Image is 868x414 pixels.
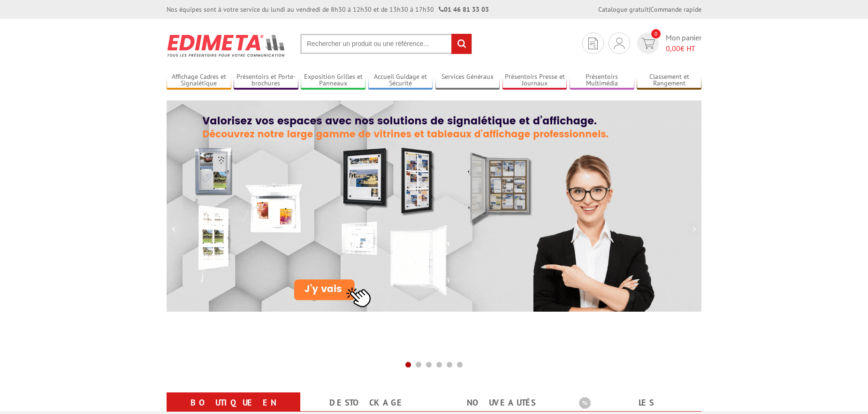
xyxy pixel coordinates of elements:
a: nouveautés [445,394,556,411]
a: Catalogue gratuit [598,5,649,14]
b: Les promotions [579,394,696,413]
a: Affichage Cadres et Signalétique [167,73,231,88]
span: € HT [666,43,701,54]
a: Présentoirs et Porte-brochures [234,73,298,88]
a: Classement et Rangement [637,73,701,88]
img: Présentoir, panneau, stand - Edimeta - PLV, affichage, mobilier bureau, entreprise [167,28,286,63]
img: devis rapide [641,38,655,49]
img: devis rapide [614,38,624,49]
img: devis rapide [588,38,598,49]
a: Présentoirs Multimédia [570,73,634,88]
span: 0 [651,29,661,38]
a: Commande rapide [650,5,701,14]
a: Exposition Grilles et Panneaux [301,73,365,88]
a: Services Généraux [435,73,500,88]
a: devis rapide 0 Mon panier 0,00€ HT [635,32,701,54]
strong: 01 46 81 33 03 [439,5,489,14]
span: 0,00 [666,44,680,53]
a: Destockage [312,394,423,411]
div: | [598,5,701,14]
div: Nos équipes sont à votre service du lundi au vendredi de 8h30 à 12h30 et de 13h30 à 17h30 [167,5,489,14]
span: Mon panier [666,32,701,54]
input: Rechercher un produit ou une référence... [300,34,472,54]
input: rechercher [451,34,472,54]
a: Accueil Guidage et Sécurité [368,73,433,88]
a: Présentoirs Presse et Journaux [503,73,567,88]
